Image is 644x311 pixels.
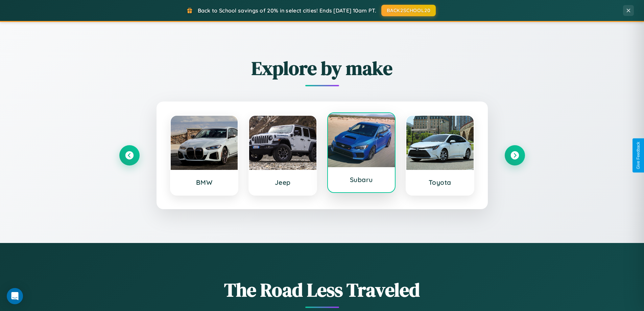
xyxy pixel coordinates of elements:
h3: BMW [177,178,231,186]
span: Back to School savings of 20% in select cities! Ends [DATE] 10am PT. [198,7,376,14]
h3: Subaru [335,176,388,184]
h2: Explore by make [119,55,525,81]
h1: The Road Less Traveled [119,277,525,303]
h3: Toyota [413,178,467,186]
div: Give Feedback [636,142,641,169]
h3: Jeep [256,178,310,186]
button: BACK2SCHOOL20 [381,5,436,16]
div: Open Intercom Messenger [7,288,23,304]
